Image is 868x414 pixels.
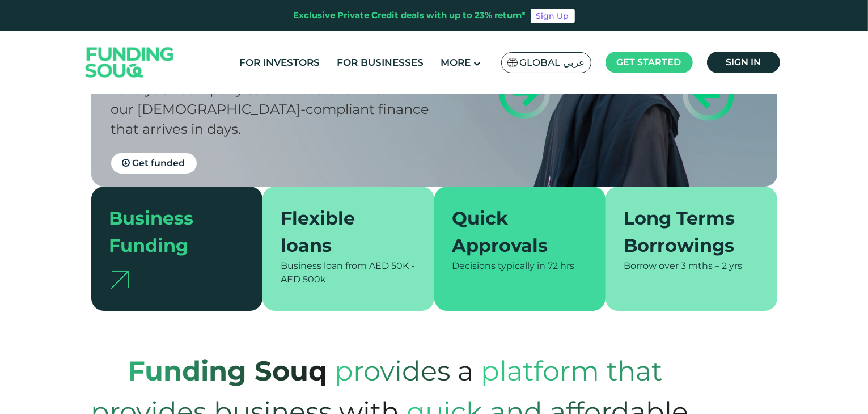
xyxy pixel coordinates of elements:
span: Decisions typically in [452,260,546,271]
a: For Businesses [334,53,426,72]
a: Get funded [111,153,197,174]
div: Flexible loans [281,205,403,259]
div: Exclusive Private Credit deals with up to 23% return* [294,9,526,22]
span: Global عربي [520,56,585,69]
span: Get funded [133,158,185,168]
span: 72 hrs [548,260,575,271]
span: Business loan from [281,260,367,271]
a: Sign in [707,52,780,73]
span: Get started [617,57,681,67]
span: More [441,57,471,68]
span: provides a [335,343,474,399]
span: Borrow over [624,260,679,271]
img: SA Flag [507,58,518,67]
img: arrow [109,271,129,289]
span: Take your company to the next level with our [DEMOGRAPHIC_DATA]-compliant finance that arrives in... [111,81,430,137]
a: Sign Up [531,9,575,23]
div: Business Funding [109,205,231,259]
div: Long Terms Borrowings [624,205,746,259]
span: Sign in [726,57,761,67]
a: For Investors [236,53,323,72]
div: Quick Approvals [452,205,574,259]
span: 3 mths – 2 yrs [681,260,742,271]
strong: Funding Souq [128,354,328,387]
img: Logo [74,34,185,91]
